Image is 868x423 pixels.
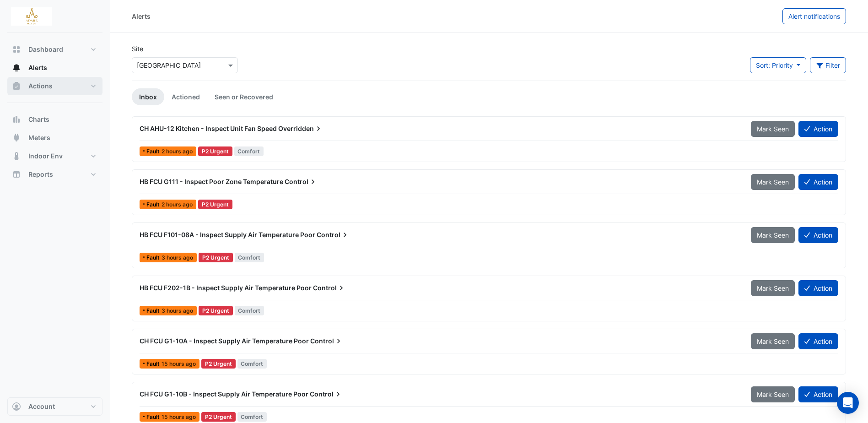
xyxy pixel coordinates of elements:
[313,283,346,293] span: Control
[751,121,795,137] button: Mark Seen
[28,63,47,72] span: Alerts
[140,231,315,239] span: HB FCU F101-08A - Inspect Supply Air Temperature Poor
[146,361,162,367] span: Fault
[798,386,838,402] button: Action
[199,306,233,315] div: P2 Urgent
[140,337,309,345] span: CH FCU G1-10A - Inspect Supply Air Temperature Poor
[199,253,233,262] div: P2 Urgent
[146,255,162,260] span: Fault
[310,336,343,346] span: Control
[757,125,789,133] span: Mark Seen
[11,7,52,26] img: Company Logo
[164,88,207,105] a: Actioned
[317,230,350,239] span: Control
[162,201,193,208] span: Fri 26-Sep-2025 09:00 IST
[140,178,283,185] span: HB FCU G111 - Inspect Poor Zone Temperature
[198,200,232,209] div: P2 Urgent
[757,337,789,345] span: Mark Seen
[757,390,789,398] span: Mark Seen
[12,45,21,54] app-icon: Dashboard
[750,57,806,73] button: Sort: Priority
[7,147,102,165] button: Indoor Env
[146,149,162,154] span: Fault
[798,280,838,296] button: Action
[237,412,267,422] span: Comfort
[28,170,53,179] span: Reports
[198,146,232,156] div: P2 Urgent
[237,359,267,369] span: Comfort
[7,165,102,184] button: Reports
[132,44,143,54] label: Site
[788,12,840,20] span: Alert notifications
[757,178,789,186] span: Mark Seen
[162,148,193,155] span: Fri 26-Sep-2025 09:30 IST
[7,59,102,77] button: Alerts
[757,284,789,292] span: Mark Seen
[285,177,318,186] span: Control
[140,125,277,132] span: CH AHU-12 Kitchen - Inspect Unit Fan Speed
[235,306,264,315] span: Comfort
[162,360,196,367] span: Thu 25-Sep-2025 19:45 IST
[7,110,102,129] button: Charts
[757,231,789,239] span: Mark Seen
[146,308,162,314] span: Fault
[28,81,53,91] span: Actions
[162,254,193,261] span: Fri 26-Sep-2025 08:15 IST
[146,202,162,207] span: Fault
[28,152,63,161] span: Indoor Env
[278,124,323,133] span: Overridden
[751,333,795,349] button: Mark Seen
[28,115,49,124] span: Charts
[140,284,312,292] span: HB FCU F202-1B - Inspect Supply Air Temperature Poor
[140,390,308,398] span: CH FCU G1-10B - Inspect Supply Air Temperature Poor
[7,129,102,147] button: Meters
[310,390,343,399] span: Control
[132,88,164,105] a: Inbox
[132,11,151,21] div: Alerts
[12,63,21,72] app-icon: Alerts
[798,121,838,137] button: Action
[12,170,21,179] app-icon: Reports
[201,412,236,422] div: P2 Urgent
[751,174,795,190] button: Mark Seen
[751,280,795,296] button: Mark Seen
[28,133,50,142] span: Meters
[207,88,280,105] a: Seen or Recovered
[12,115,21,124] app-icon: Charts
[12,81,21,91] app-icon: Actions
[751,386,795,402] button: Mark Seen
[234,146,264,156] span: Comfort
[7,77,102,95] button: Actions
[798,333,838,349] button: Action
[798,227,838,243] button: Action
[7,397,102,416] button: Account
[235,253,264,262] span: Comfort
[7,40,102,59] button: Dashboard
[28,402,55,411] span: Account
[751,227,795,243] button: Mark Seen
[782,8,846,24] button: Alert notifications
[12,133,21,142] app-icon: Meters
[162,307,193,314] span: Fri 26-Sep-2025 08:15 IST
[756,61,793,69] span: Sort: Priority
[12,152,21,161] app-icon: Indoor Env
[146,414,162,420] span: Fault
[837,392,859,414] div: Open Intercom Messenger
[162,413,196,420] span: Thu 25-Sep-2025 19:45 IST
[201,359,236,369] div: P2 Urgent
[798,174,838,190] button: Action
[28,45,63,54] span: Dashboard
[810,57,846,73] button: Filter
